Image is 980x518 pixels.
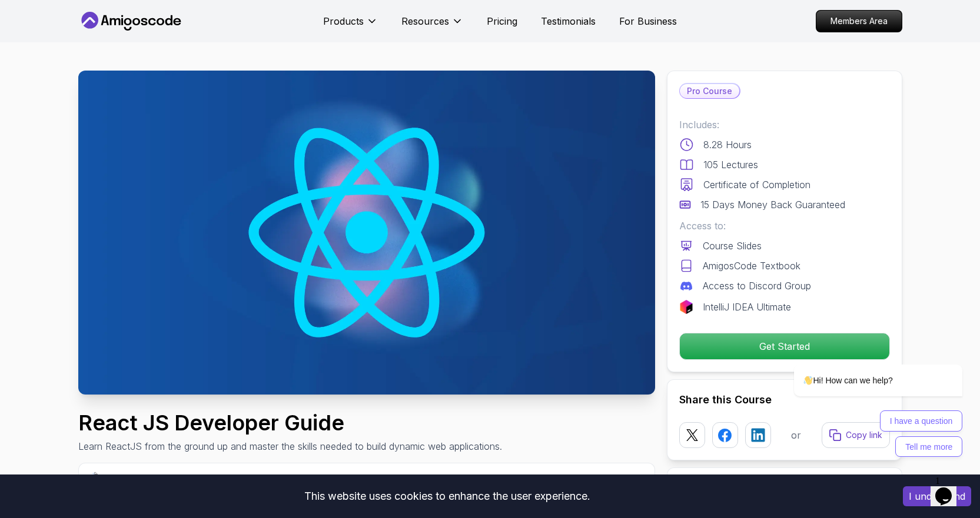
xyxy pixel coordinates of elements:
[816,11,902,32] p: Members Area
[703,138,752,152] p: 8.28 Hours
[323,14,378,38] button: Products
[703,279,811,293] p: Access to Discord Group
[401,14,463,38] button: Resources
[756,258,968,465] iframe: chat widget
[487,14,517,28] a: Pricing
[816,10,902,32] a: Members Area
[679,392,890,408] h2: Share this Course
[679,219,890,233] p: Access to:
[680,84,739,98] p: Pro Course
[903,486,971,506] button: Accept cookies
[703,300,791,314] p: IntelliJ IDEA Ultimate
[931,471,968,506] iframe: chat widget
[680,333,889,359] p: Get Started
[703,178,810,192] p: Certificate of Completion
[703,158,758,172] p: 105 Lectures
[700,198,845,212] p: 15 Days Money Back Guaranteed
[679,333,890,360] button: Get Started
[78,439,502,453] p: Learn ReactJS from the ground up and master the skills needed to build dynamic web applications.
[78,71,655,395] img: reactjs-developer-guide_thumbnail
[401,14,449,28] p: Resources
[619,14,677,28] a: For Business
[541,14,596,28] a: Testimonials
[679,118,890,132] p: Includes:
[703,259,800,273] p: AmigosCode Textbook
[323,14,364,28] p: Products
[88,472,107,509] img: Richard bray
[78,411,502,435] h1: React JS Developer Guide
[679,300,693,314] img: jetbrains logo
[9,483,885,509] div: This website uses cookies to enhance the user experience.
[703,239,762,253] p: Course Slides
